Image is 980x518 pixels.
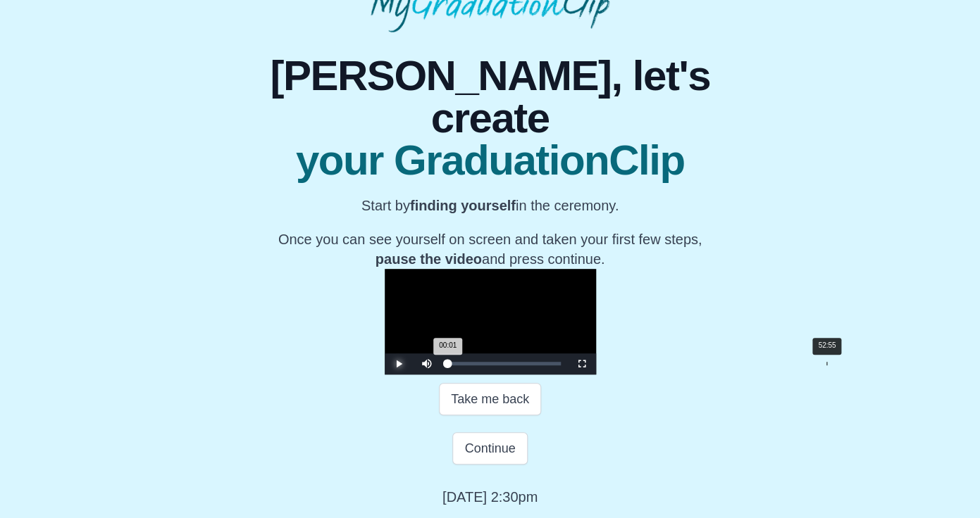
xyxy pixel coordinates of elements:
div: Video Player [385,269,596,374]
p: [DATE] 2:30pm [442,487,538,507]
p: Once you can see yourself on screen and taken your first few steps, and press continue. [245,229,736,269]
button: Mute [413,353,441,374]
b: finding yourself [410,198,516,213]
span: [PERSON_NAME], let's create [245,55,736,139]
b: pause the video [376,251,482,267]
button: Fullscreen [568,353,596,374]
button: Continue [452,432,527,465]
span: your GraduationClip [245,139,736,182]
p: Start by in the ceremony. [245,196,736,215]
button: Take me back [439,383,541,415]
button: Play [385,353,413,374]
div: Progress Bar [448,362,561,365]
